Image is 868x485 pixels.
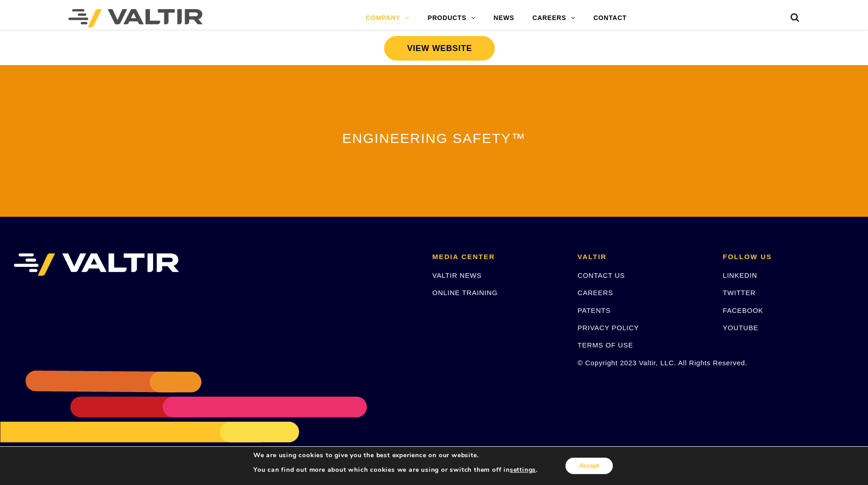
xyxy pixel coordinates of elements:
a: YOUTUBE [723,324,758,332]
a: VALTIR NEWS [432,271,482,279]
a: CAREERS [524,9,585,27]
a: PATENTS [578,306,611,314]
button: Accept [565,458,613,474]
a: PRIVACY POLICY [578,324,639,332]
img: Valtir [68,9,203,27]
span: ENGINEERING SAFETY™ [342,131,526,146]
p: You can find out more about which cookies we are using or switch them off in . [253,466,538,474]
a: ONLINE TRAINING [432,289,498,296]
a: COMPANY [357,9,419,27]
h2: FOLLOW US [723,253,854,261]
a: CAREERS [578,289,613,296]
h2: VALTIR [578,253,709,261]
p: We are using cookies to give you the best experience on our website. [253,451,538,459]
img: VALTIR [14,253,179,276]
h2: MEDIA CENTER [432,253,564,261]
a: VIEW WEBSITE [384,36,495,61]
p: © Copyright 2023 Valtir, LLC. All Rights Reserved. [578,357,709,368]
a: CONTACT US [578,271,625,279]
a: TWITTER [723,289,755,296]
a: TERMS OF USE [578,341,633,349]
a: FACEBOOK [723,306,763,314]
button: settings [510,466,536,474]
a: CONTACT [584,9,636,27]
a: PRODUCTS [419,9,485,27]
a: LINKEDIN [723,271,757,279]
a: NEWS [484,9,523,27]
